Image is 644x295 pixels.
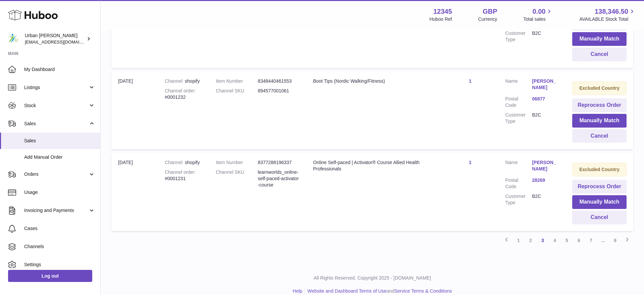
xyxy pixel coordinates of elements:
[24,154,95,160] span: Add Manual Order
[549,234,561,246] a: 4
[165,159,202,166] div: shopify
[433,7,452,16] strong: 12345
[469,78,472,84] a: 1
[505,159,532,174] dt: Name
[307,288,386,294] a: Website and Dashboard Terms of Use
[532,112,559,125] dd: B2C
[532,30,559,43] dd: B2C
[8,34,18,44] img: orders@urbanpoling.com
[523,7,553,22] a: 0.00 Total sales
[313,78,435,84] div: Boot Tips (Nordic Walking/Fitness)
[430,16,452,22] div: Huboo Ref
[595,7,628,16] span: 138,346.50
[572,98,627,112] button: Reprocess Order
[597,234,609,246] span: ...
[572,129,627,143] button: Cancel
[537,234,549,246] a: 3
[8,270,92,282] a: Log out
[505,177,532,190] dt: Postal Code
[585,234,597,246] a: 7
[24,84,88,91] span: Listings
[216,88,258,94] dt: Channel SKU
[106,275,639,281] p: All Rights Reserved. Copyright 2025 - [DOMAIN_NAME]
[572,211,627,224] button: Cancel
[532,193,559,206] dd: B2C
[258,88,300,94] dd: 894577001061
[216,78,258,84] dt: Item Number
[305,288,452,294] li: and
[24,171,88,177] span: Orders
[24,121,88,127] span: Sales
[24,243,95,250] span: Channels
[572,32,627,46] button: Manually Match
[24,189,95,196] span: Usage
[165,88,202,100] div: #0001232
[505,78,532,92] dt: Name
[313,159,435,172] div: Online Self-paced | Activator® Course Allied Health Professionals
[24,102,88,109] span: Stock
[24,225,95,232] span: Cases
[165,169,202,182] div: #0001231
[293,288,303,294] a: Help
[111,153,158,231] td: [DATE]
[216,169,258,188] dt: Channel SKU
[216,159,258,166] dt: Item Number
[572,114,627,128] button: Manually Match
[572,48,627,61] button: Cancel
[25,32,85,45] div: Urban [PERSON_NAME]
[532,177,559,183] a: 28269
[579,85,620,91] strong: Excluded Country
[532,159,559,172] a: [PERSON_NAME]
[24,138,95,144] span: Sales
[533,7,546,16] span: 0.00
[505,96,532,108] dt: Postal Code
[579,167,620,172] strong: Excluded Country
[258,159,300,166] dd: 8377288196337
[573,234,585,246] a: 6
[24,207,88,214] span: Invoicing and Payments
[111,71,158,149] td: [DATE]
[505,193,532,206] dt: Customer Type
[523,16,553,22] span: Total sales
[525,234,537,246] a: 2
[478,16,497,22] div: Currency
[572,180,627,194] button: Reprocess Order
[165,88,196,93] strong: Channel order
[579,16,636,22] span: AVAILABLE Stock Total
[24,66,95,73] span: My Dashboard
[572,195,627,209] button: Manually Match
[165,169,196,175] strong: Channel order
[258,78,300,84] dd: 8348440461553
[24,262,95,268] span: Settings
[513,234,525,246] a: 1
[394,288,452,294] a: Service Terms & Conditions
[25,39,99,45] span: [EMAIL_ADDRESS][DOMAIN_NAME]
[165,78,185,84] strong: Channel
[579,7,636,22] a: 138,346.50 AVAILABLE Stock Total
[505,112,532,125] dt: Customer Type
[609,234,621,246] a: 9
[165,160,185,165] strong: Channel
[469,160,472,165] a: 1
[505,30,532,43] dt: Customer Type
[532,78,559,91] a: [PERSON_NAME]
[258,169,300,188] dd: learnworlds_online-self-paced-activator-course
[561,234,573,246] a: 5
[165,78,202,84] div: shopify
[483,7,497,16] strong: GBP
[532,96,559,102] a: 06877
